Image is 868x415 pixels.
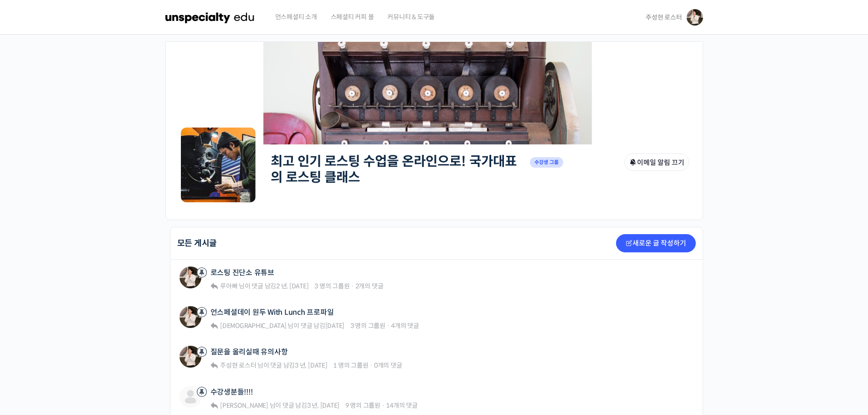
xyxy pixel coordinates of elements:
[530,157,564,168] span: 수강생 그룹
[374,361,402,369] span: 0개의 댓글
[271,153,517,185] a: 최고 인기 로스팅 수업을 온라인으로! 국가대표의 로스팅 클래스
[325,322,345,330] a: [DATE]
[211,388,253,396] a: 수강생분들!!!!
[314,282,349,290] span: 3 명의 그룹원
[387,322,390,330] span: ·
[219,282,237,290] a: 루아빠
[624,154,689,171] button: 이메일 알림 끄기
[177,239,217,247] h2: 모든 게시글
[219,401,339,410] span: 님이 댓글 남김
[219,322,344,330] span: 님이 댓글 남김
[211,268,274,277] a: 로스팅 진단소 유튜브
[391,322,419,330] span: 4개의 댓글
[351,282,354,290] span: ·
[220,322,287,330] span: [DEMOGRAPHIC_DATA]
[220,361,256,369] span: 주성현 로스터
[333,361,368,369] span: 1 명의 그룹원
[276,282,308,290] a: 2 년, [DATE]
[307,401,339,410] a: 3 년, [DATE]
[382,401,385,410] span: ·
[219,361,327,369] span: 님이 댓글 남김
[355,282,384,290] span: 2개의 댓글
[180,126,257,204] img: Group logo of 최고 인기 로스팅 수업을 온라인으로! 국가대표의 로스팅 클래스
[616,234,696,252] a: 새로운 글 작성하기
[220,282,237,290] span: 루아빠
[219,401,268,410] a: [PERSON_NAME]
[350,322,385,330] span: 3 명의 그룹원
[220,401,268,410] span: [PERSON_NAME]
[386,401,417,410] span: 14개의 댓글
[370,361,373,369] span: ·
[211,308,334,317] a: 언스페셜데이 원두 With Lunch 프로파일
[295,361,327,369] a: 3 년, [DATE]
[345,401,380,410] span: 9 명의 그룹원
[211,348,288,356] a: 질문을 올리실때 유의사항
[219,282,308,290] span: 님이 댓글 남김
[219,322,286,330] a: [DEMOGRAPHIC_DATA]
[646,13,682,21] span: 주성현 로스터
[219,361,256,369] a: 주성현 로스터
